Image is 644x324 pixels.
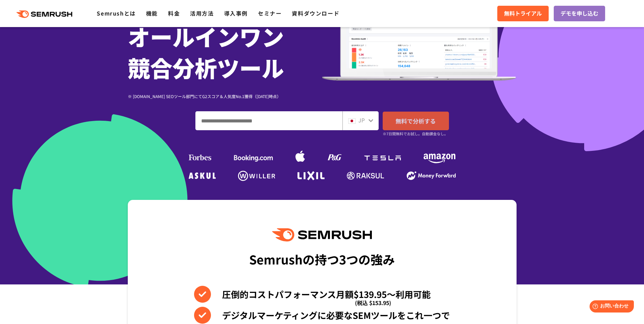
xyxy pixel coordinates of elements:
[146,9,158,17] a: 機能
[196,112,342,130] input: ドメイン、キーワードまたはURLを入力してください
[190,9,214,17] a: 活用方法
[584,298,637,317] iframe: Help widget launcher
[497,6,549,21] a: 無料トライアル
[194,307,450,324] li: デジタルマーケティングに必要なSEMツールをこれ一つで
[249,247,395,272] div: Semrushの持つ3つの強み
[272,228,372,241] img: Semrush
[128,21,322,83] h1: オールインワン 競合分析ツール
[258,9,282,17] a: セミナー
[396,117,436,125] span: 無料で分析する
[168,9,180,17] a: 料金
[560,9,598,18] span: デモを申し込む
[504,9,542,18] span: 無料トライアル
[358,116,365,124] span: JP
[383,112,449,130] a: 無料で分析する
[355,294,391,311] span: (税込 $153.95)
[194,286,450,303] li: 圧倒的コストパフォーマンス月額$139.95〜利用可能
[292,9,339,17] a: 資料ダウンロード
[97,9,136,17] a: Semrushとは
[128,93,322,99] div: ※ [DOMAIN_NAME] SEOツール部門にてG2スコア＆人気度No.1獲得（[DATE]時点）
[383,131,448,137] small: ※7日間無料でお試し。自動課金なし。
[224,9,248,17] a: 導入事例
[554,6,605,21] a: デモを申し込む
